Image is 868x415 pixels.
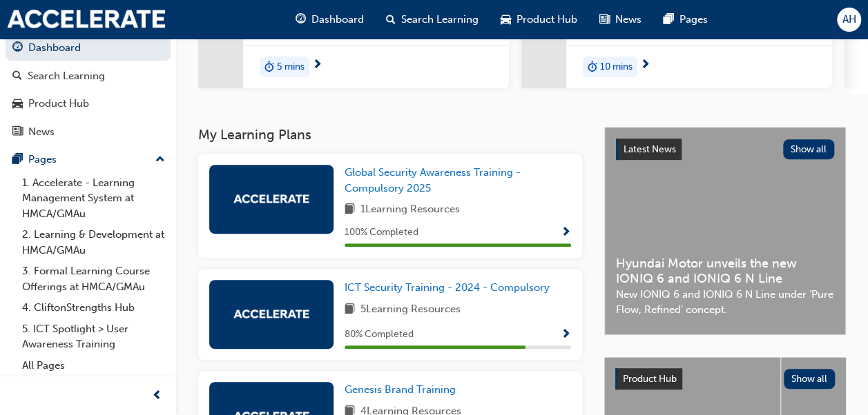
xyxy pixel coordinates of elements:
span: news-icon [12,126,23,139]
div: News [28,124,55,140]
span: next-icon [640,59,650,72]
a: All Pages [17,355,171,376]
a: Latest NewsShow allHyundai Motor unveils the new IONIQ 6 and IONIQ 6 N LineNew IONIQ 6 and IONIQ ... [604,127,846,335]
span: duration-icon [264,58,274,76]
a: 3. Formal Learning Course Offerings at HMCA/GMAu [17,261,171,297]
span: guage-icon [296,11,306,28]
a: 5. ICT Spotlight > User Awareness Training [17,318,171,355]
span: Global Security Awareness Training - Compulsory 2025 [345,166,521,194]
span: Dashboard [311,12,364,28]
a: Latest NewsShow all [616,139,834,161]
span: Latest News [624,143,676,155]
span: Product Hub [623,373,677,385]
a: 1. Accelerate - Learning Management System at HMCA/GMAu [17,172,171,225]
a: search-iconSearch Learning [375,6,490,34]
span: up-icon [155,151,165,169]
a: 4. CliftonStrengths Hub [17,297,171,318]
span: 100 % Completed [345,225,418,241]
div: Search Learning [28,68,105,84]
span: New IONIQ 6 and IONIQ 6 N Line under ‘Pure Flow, Refined’ concept. [616,287,834,318]
span: book-icon [345,301,355,318]
span: Genesis Brand Training [345,383,456,396]
span: guage-icon [12,42,23,54]
a: guage-iconDashboard [284,6,375,34]
a: Dashboard [6,35,171,61]
a: Product HubShow all [615,368,835,390]
span: next-icon [312,59,322,72]
span: News [615,12,642,28]
span: Product Hub [517,12,577,28]
span: AH [842,12,856,28]
span: 1 Learning Resources [360,201,460,219]
a: Global Security Awareness Training - Compulsory 2025 [345,165,571,196]
img: accelerate-hmca [7,10,166,29]
img: accelerate-hmca [233,310,309,318]
span: Pages [679,12,708,28]
a: Product Hub [6,91,171,117]
span: Search Learning [401,12,479,28]
span: book-icon [345,201,355,219]
h3: My Learning Plans [198,127,582,143]
button: Show Progress [561,326,571,343]
span: 80 % Completed [345,327,414,343]
button: Pages [6,147,171,172]
a: car-iconProduct Hub [490,6,588,34]
a: 2. Learning & Development at HMCA/GMAu [17,224,171,261]
a: pages-iconPages [653,6,719,34]
span: 5 mins [277,59,305,75]
div: Pages [28,152,57,168]
span: Show Progress [561,227,571,239]
button: Show all [783,139,835,159]
div: Product Hub [28,96,89,112]
span: prev-icon [152,387,162,405]
a: Search Learning [6,63,171,89]
span: news-icon [599,11,610,28]
img: accelerate-hmca [233,194,309,203]
span: car-icon [12,98,23,110]
button: Show Progress [561,224,571,241]
a: news-iconNews [588,6,653,34]
span: pages-icon [12,154,23,166]
button: DashboardSearch LearningProduct HubNews [6,32,171,147]
button: Show all [784,369,836,389]
span: 10 mins [600,59,633,75]
span: Hyundai Motor unveils the new IONIQ 6 and IONIQ 6 N Line [616,256,834,287]
span: pages-icon [664,11,674,28]
a: News [6,119,171,145]
button: AH [837,8,861,32]
span: search-icon [386,11,396,28]
span: search-icon [12,70,22,83]
span: 5 Learning Resources [360,301,461,318]
a: Genesis Brand Training [345,382,461,398]
a: ICT Security Training - 2024 - Compulsory [345,280,555,296]
span: Show Progress [561,329,571,341]
span: car-icon [501,11,511,28]
span: ICT Security Training - 2024 - Compulsory [345,281,550,294]
span: duration-icon [588,58,597,76]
